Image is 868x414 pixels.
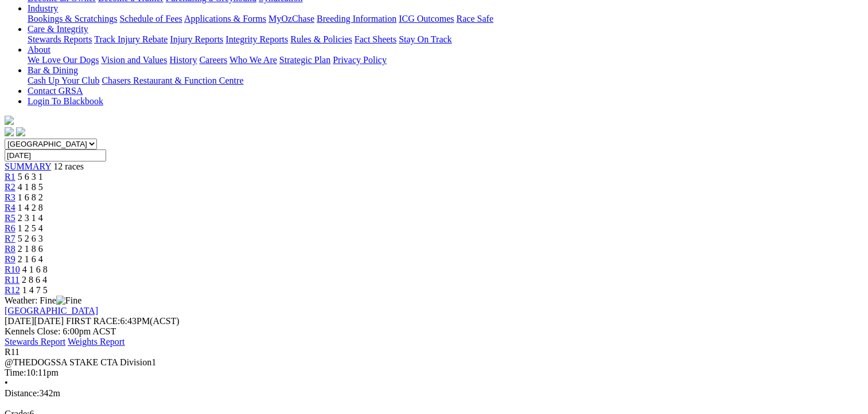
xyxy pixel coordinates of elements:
[170,34,223,44] a: Injury Reports
[5,275,20,285] a: R11
[101,55,167,65] a: Vision and Values
[28,76,863,86] div: Bar & Dining
[18,223,43,233] span: 1 2 5 4
[5,192,15,202] a: R3
[290,34,352,44] a: Rules & Policies
[5,316,64,326] span: [DATE]
[5,337,65,346] a: Stewards Report
[5,306,98,316] a: [GEOGRAPHIC_DATA]
[18,234,43,243] span: 5 2 6 3
[225,34,288,44] a: Integrity Reports
[28,76,99,85] a: Cash Up Your Club
[399,34,451,44] a: Stay On Track
[5,316,34,326] span: [DATE]
[66,316,180,326] span: 6:43PM(ACST)
[5,347,20,357] span: R11
[18,192,43,202] span: 1 6 8 2
[5,295,81,305] span: Weather: Fine
[28,55,863,65] div: About
[28,24,88,34] a: Care & Integrity
[229,55,277,65] a: Who We Are
[16,127,25,136] img: twitter.svg
[5,265,20,274] a: R10
[399,14,454,23] a: ICG Outcomes
[28,14,117,23] a: Bookings & Scratchings
[18,172,43,182] span: 5 6 3 1
[56,295,81,306] img: Fine
[5,149,106,161] input: Select date
[5,388,39,398] span: Distance:
[5,161,51,171] a: SUMMARY
[18,254,43,264] span: 2 1 6 4
[5,116,14,125] img: logo-grsa-white.png
[5,368,863,378] div: 10:11pm
[355,34,396,44] a: Fact Sheets
[5,203,15,212] a: R4
[5,244,15,254] a: R8
[22,275,47,285] span: 2 8 6 4
[28,45,50,54] a: About
[22,265,48,274] span: 4 1 6 8
[5,223,15,233] a: R6
[18,213,43,223] span: 2 3 1 4
[28,3,58,13] a: Industry
[5,213,15,223] a: R5
[22,285,48,295] span: 1 4 7 5
[28,55,99,65] a: We Love Our Dogs
[28,96,103,106] a: Login To Blackbook
[5,127,14,136] img: facebook.svg
[102,76,243,85] a: Chasers Restaurant & Function Centre
[28,34,863,45] div: Care & Integrity
[28,34,92,44] a: Stewards Reports
[68,337,125,346] a: Weights Report
[28,86,83,96] a: Contact GRSA
[94,34,168,44] a: Track Injury Rebate
[53,161,84,171] span: 12 races
[28,65,78,75] a: Bar & Dining
[119,14,182,23] a: Schedule of Fees
[18,182,43,192] span: 4 1 8 5
[5,378,8,388] span: •
[317,14,396,23] a: Breeding Information
[456,14,493,23] a: Race Safe
[279,55,330,65] a: Strategic Plan
[5,368,26,377] span: Time:
[199,55,227,65] a: Careers
[169,55,197,65] a: History
[5,182,15,192] a: R2
[5,326,863,337] div: Kennels Close: 6:00pm ACST
[5,172,15,182] a: R1
[333,55,387,65] a: Privacy Policy
[66,316,120,326] span: FIRST RACE:
[18,203,43,212] span: 1 4 2 8
[184,14,266,23] a: Applications & Forms
[5,285,20,295] a: R12
[5,388,863,399] div: 342m
[5,234,15,243] a: R7
[5,357,863,368] div: @THEDOGSSA STAKE CTA Division1
[268,14,314,23] a: MyOzChase
[28,14,863,24] div: Industry
[5,254,15,264] a: R9
[18,244,43,254] span: 2 1 8 6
